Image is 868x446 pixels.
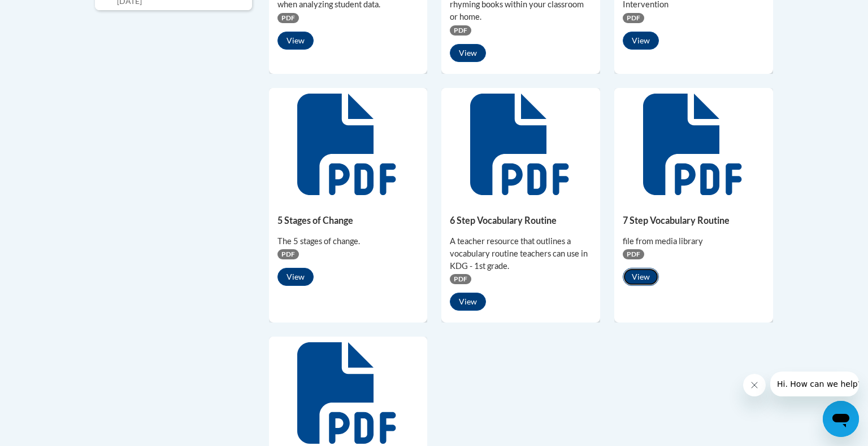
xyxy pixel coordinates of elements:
iframe: Close message [743,374,766,396]
span: PDF [277,13,299,23]
span: PDF [623,249,644,259]
span: PDF [450,274,471,284]
button: View [623,268,659,286]
div: A teacher resource that outlines a vocabulary routine teachers can use in KDG - 1st grade. [450,235,592,272]
iframe: Button to launch messaging window [823,401,859,437]
h5: 5 Stages of Change [277,215,419,226]
span: PDF [450,25,471,36]
label: Cox Campus Structured Literacy Certificate Exam [117,8,244,33]
iframe: Message from company [770,372,859,396]
button: View [277,32,314,50]
span: PDF [277,249,299,259]
button: View [277,268,314,286]
span: Hi. How can we help? [7,8,92,17]
button: View [450,293,486,311]
h5: 6 Step Vocabulary Routine [450,215,592,226]
button: View [623,32,659,50]
button: View [450,44,486,62]
span: PDF [623,13,644,23]
div: file from media library [623,235,765,248]
h5: 7 Step Vocabulary Routine [623,215,765,226]
div: The 5 stages of change. [277,235,419,248]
